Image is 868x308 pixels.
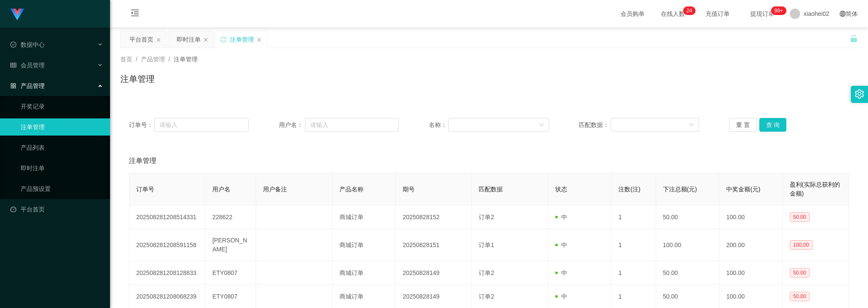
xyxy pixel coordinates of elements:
span: 数据中心 [10,41,45,48]
td: 1 [611,229,656,261]
span: 订单2 [479,269,494,276]
h1: 注单管理 [120,72,155,85]
a: 产品预设置 [21,180,103,197]
div: 即时注单 [177,31,201,48]
a: 注单管理 [21,118,103,136]
i: 图标: table [10,62,16,68]
img: logo.9652507e.png [10,9,24,21]
span: 50.00 [790,292,810,301]
span: / [168,56,170,63]
button: 重 置 [729,118,757,132]
span: 充值订单 [701,11,734,17]
span: 匹配数据 [479,186,503,193]
span: 中 [555,242,567,248]
td: 202508281208591158 [129,229,205,261]
span: 订单2 [479,293,494,300]
span: 在线人数 [657,11,689,17]
i: 图标: check-circle-o [10,42,16,48]
i: 图标: close [156,37,161,42]
span: 下注总额(元) [663,186,697,193]
span: 订单1 [479,242,494,248]
span: 首页 [120,56,132,63]
i: 图标: close [203,37,208,42]
sup: 1007 [771,6,786,15]
td: 商城订单 [333,205,396,229]
i: 图标: unlock [850,35,858,42]
span: 用户名 [212,186,230,193]
i: 图标: menu-fold [120,0,150,28]
td: 50.00 [656,205,720,229]
span: 产品管理 [10,82,45,89]
span: 注单管理 [129,156,156,166]
span: 匹配数据： [579,121,611,130]
span: 订单号 [136,186,154,193]
td: 1 [611,261,656,285]
span: 订单2 [479,214,494,220]
span: 状态 [555,186,567,193]
p: 4 [689,6,692,15]
td: 商城订单 [333,229,396,261]
td: 50.00 [656,261,720,285]
div: 平台首页 [129,31,153,48]
td: 商城订单 [333,261,396,285]
span: 会员管理 [10,62,45,69]
i: 图标: global [840,11,846,17]
span: 中奖金额(元) [726,186,760,193]
span: 注数(注) [618,186,640,193]
input: 请输入 [305,118,399,132]
span: / [136,56,138,63]
div: 注单管理 [230,31,254,48]
span: 中 [555,214,567,220]
a: 即时注单 [21,160,103,177]
span: 50.00 [790,268,810,278]
td: 20250828152 [396,205,472,229]
td: 100.00 [719,261,783,285]
td: [PERSON_NAME] [205,229,256,261]
td: 202508281208514331 [129,205,205,229]
span: 50.00 [790,212,810,222]
span: 盈利(实际总获利的金额) [790,181,840,197]
span: 中 [555,269,567,276]
span: 用户名： [279,121,305,130]
td: 20250828149 [396,261,472,285]
p: 2 [686,6,689,15]
i: 图标: down [539,122,544,128]
i: 图标: setting [855,89,864,99]
a: 图标: dashboard平台首页 [10,201,103,218]
button: 查 询 [759,118,787,132]
span: 订单号： [129,121,154,130]
td: 200.00 [719,229,783,261]
span: 中 [555,293,567,300]
td: 20250828151 [396,229,472,261]
i: 图标: appstore-o [10,83,16,89]
input: 请输入 [154,118,249,132]
td: 1 [611,205,656,229]
span: 用户备注 [263,186,287,193]
span: 产品管理 [141,56,165,63]
span: 名称： [429,121,448,130]
i: 图标: down [689,122,694,128]
span: 期号 [403,186,415,193]
td: ETY0807 [205,261,256,285]
td: 100.00 [656,229,720,261]
td: 228622 [205,205,256,229]
td: 202508281208128833 [129,261,205,285]
span: 注单管理 [174,56,198,63]
i: 图标: sync [220,36,226,42]
span: 100.00 [790,240,813,250]
a: 开奖记录 [21,98,103,115]
sup: 24 [683,6,695,15]
td: 100.00 [719,205,783,229]
span: 提现订单 [746,11,779,17]
a: 产品列表 [21,139,103,156]
span: 产品名称 [339,186,364,193]
i: 图标: close [257,37,262,42]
